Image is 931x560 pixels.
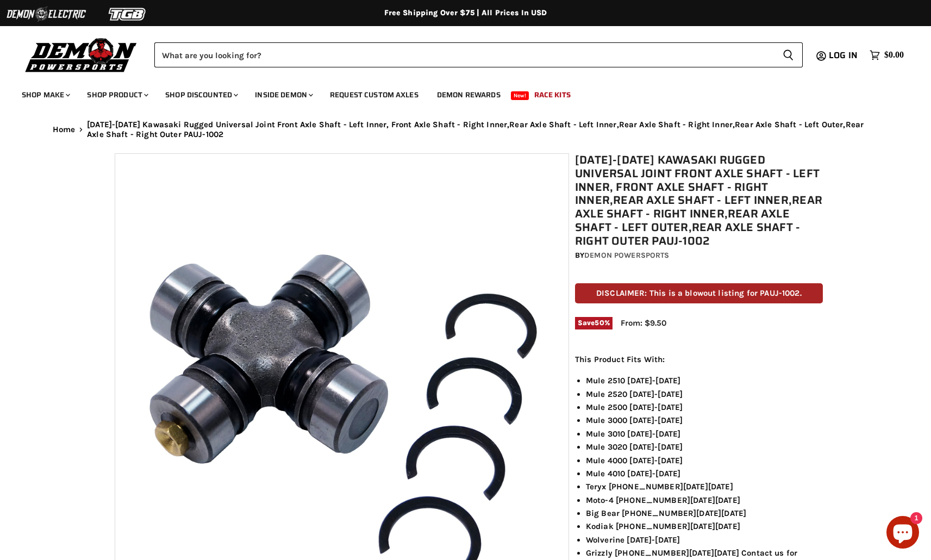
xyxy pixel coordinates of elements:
[87,120,878,139] span: [DATE]-[DATE] Kawasaki Rugged Universal Joint Front Axle Shaft - Left Inner, Front Axle Shaft - R...
[22,35,141,74] img: Demon Powersports
[595,319,604,327] span: 50
[14,84,77,106] a: Shop Make
[586,401,823,414] li: Mule 2500 [DATE]-[DATE]
[884,50,904,60] span: $0.00
[586,507,823,520] li: Big Bear [PHONE_NUMBER][DATE][DATE]
[829,48,858,62] span: Log in
[586,480,823,493] li: Teryx [PHONE_NUMBER][DATE][DATE]
[322,84,427,106] a: Request Custom Axles
[157,84,245,106] a: Shop Discounted
[53,125,76,134] a: Home
[31,8,901,18] div: Free Shipping Over $75 | All Prices In USD
[511,91,529,100] span: New!
[586,520,823,533] li: Kodiak [PHONE_NUMBER][DATE][DATE]
[586,467,823,480] li: Mule 4010 [DATE]-[DATE]
[429,84,509,106] a: Demon Rewards
[575,283,823,303] p: DISCLAIMER: This is a blowout listing for PAUJ-1002.
[586,454,823,467] li: Mule 4000 [DATE]-[DATE]
[575,353,823,366] p: This Product Fits With:
[87,4,168,24] img: TGB Logo 2
[586,427,823,440] li: Mule 3010 [DATE]-[DATE]
[584,251,669,260] a: Demon Powersports
[5,4,87,24] img: Demon Electric Logo 2
[864,47,909,63] a: $0.00
[79,84,155,106] a: Shop Product
[31,120,901,139] nav: Breadcrumbs
[586,440,823,453] li: Mule 3020 [DATE]-[DATE]
[247,84,320,106] a: Inside Demon
[586,494,823,507] li: Moto-4 [PHONE_NUMBER][DATE][DATE]
[883,516,922,551] inbox-online-store-chat: Shopify online store chat
[586,388,823,401] li: Mule 2520 [DATE]-[DATE]
[586,533,823,546] li: Wolverine [DATE]-[DATE]
[14,79,901,106] ul: Main menu
[154,42,803,67] form: Product
[824,51,864,60] a: Log in
[154,42,774,67] input: Search
[575,317,613,329] span: Save %
[586,374,823,387] li: Mule 2510 [DATE]-[DATE]
[621,318,666,328] span: From: $9.50
[575,250,823,262] div: by
[774,42,803,67] button: Search
[586,414,823,427] li: Mule 3000 [DATE]-[DATE]
[526,84,579,106] a: Race Kits
[575,153,823,247] h1: [DATE]-[DATE] Kawasaki Rugged Universal Joint Front Axle Shaft - Left Inner, Front Axle Shaft - R...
